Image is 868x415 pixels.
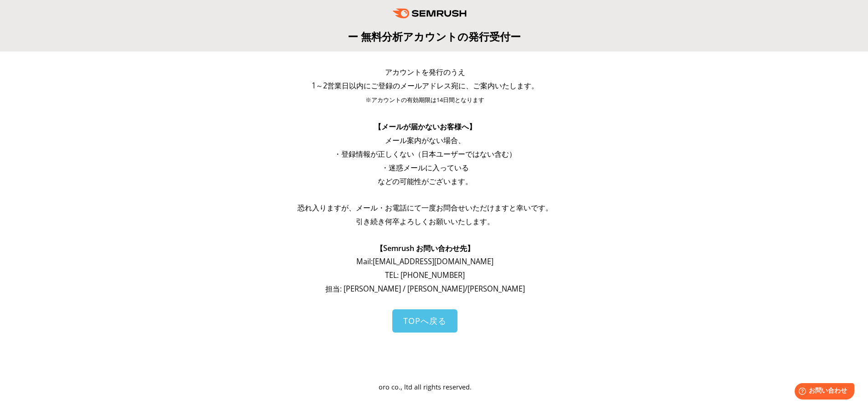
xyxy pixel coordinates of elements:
a: TOPへ戻る [392,309,457,333]
span: 恐れ入りますが、メール・お電話にて一度お問合せいただけますと幸いです。 [298,203,553,213]
span: 1～2営業日以内にご登録のメールアドレス宛に、ご案内いたします。 [312,81,539,91]
span: アカウントを発行のうえ [385,67,465,77]
span: 担当: [PERSON_NAME] / [PERSON_NAME]/[PERSON_NAME] [325,284,525,294]
span: ・迷惑メールに入っている [381,163,469,173]
span: TOPへ戻る [403,315,447,326]
span: メール案内がない場合、 [385,135,465,145]
span: 【メールが届かないお客様へ】 [374,122,476,132]
span: 【Semrush お問い合わせ先】 [376,243,474,253]
span: ー 無料分析アカウントの発行受付ー [348,29,521,44]
span: ・登録情報が正しくない（日本ユーザーではない含む） [334,149,516,159]
iframe: Help widget launcher [787,379,858,405]
span: TEL: [PHONE_NUMBER] [385,270,465,280]
span: などの可能性がございます。 [378,176,473,186]
span: ※アカウントの有効期限は14日間となります [365,96,484,104]
span: 引き続き何卒よろしくお願いいたします。 [356,216,494,226]
span: oro co., ltd all rights reserved. [379,383,472,391]
span: Mail: [EMAIL_ADDRESS][DOMAIN_NAME] [356,256,493,266]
